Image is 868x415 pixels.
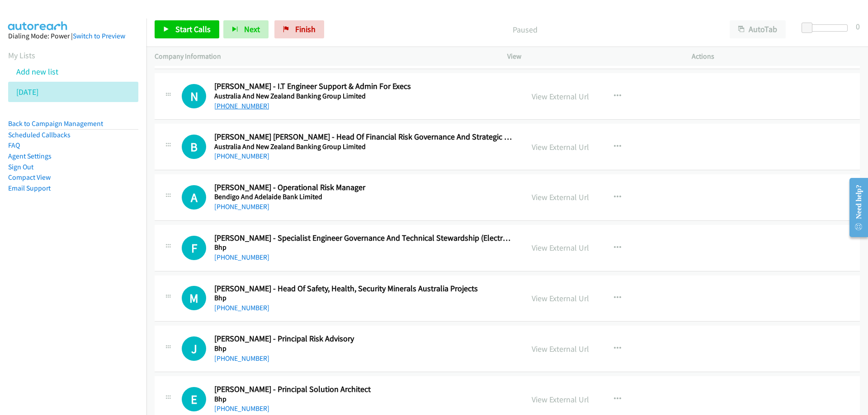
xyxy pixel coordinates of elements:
[532,192,589,202] a: View External Url
[16,66,58,77] a: Add new list
[182,387,206,411] h1: E
[856,20,860,33] div: 0
[182,286,206,310] div: The call is yet to be attempted
[214,284,512,294] h2: [PERSON_NAME] - Head Of Safety, Health, Security Minerals Australia Projects
[274,20,324,38] a: Finish
[214,404,269,413] a: [PHONE_NUMBER]
[8,163,33,171] a: Sign Out
[214,92,512,101] h5: Australia And New Zealand Banking Group Limited
[8,50,35,61] a: My Lists
[214,132,512,142] h2: [PERSON_NAME] [PERSON_NAME] - Head Of Financial Risk Governance And Strategic Risk Enablement. In...
[182,185,206,210] div: The call is yet to be attempted
[182,336,206,361] h1: J
[155,51,491,62] p: Company Information
[532,91,589,102] a: View External Url
[182,236,206,260] div: The call is yet to be attempted
[155,20,219,38] a: Start Calls
[532,344,589,354] a: View External Url
[182,185,206,210] h1: A
[8,184,51,192] a: Email Support
[214,384,512,395] h2: [PERSON_NAME] - Principal Solution Architect
[692,51,860,62] p: Actions
[507,51,675,62] p: View
[532,394,589,405] a: View External Url
[214,142,512,151] h5: Australia And New Zealand Banking Group Limited
[214,354,269,363] a: [PHONE_NUMBER]
[182,84,206,108] div: The call is yet to be attempted
[182,336,206,361] div: The call is yet to be attempted
[175,24,211,34] span: Start Calls
[214,294,512,303] h5: Bhp
[214,395,512,404] h5: Bhp
[8,31,138,42] div: Dialing Mode: Power |
[16,87,38,97] a: [DATE]
[8,173,51,182] a: Compact View
[214,81,512,92] h2: [PERSON_NAME] - I.T Engineer Support & Admin For Execs
[214,233,512,243] h2: [PERSON_NAME] - Specialist Engineer Governance And Technical Stewardship (Electrical)
[214,334,512,344] h2: [PERSON_NAME] - Principal Risk Advisory
[244,24,260,34] span: Next
[730,20,786,38] button: AutoTab
[842,172,868,243] iframe: Resource Center
[214,303,269,312] a: [PHONE_NUMBER]
[214,192,512,201] h5: Bendigo And Adelaide Bank Limited
[182,84,206,108] h1: N
[182,135,206,159] div: The call is yet to be attempted
[214,243,512,252] h5: Bhp
[532,142,589,152] a: View External Url
[806,24,848,32] div: Delay between calls (in seconds)
[182,387,206,411] div: The call is yet to be attempted
[214,202,269,211] a: [PHONE_NUMBER]
[182,286,206,310] h1: M
[295,24,316,34] span: Finish
[336,23,713,36] p: Paused
[214,344,512,353] h5: Bhp
[214,253,269,261] a: [PHONE_NUMBER]
[8,131,71,139] a: Scheduled Callbacks
[8,141,20,149] a: FAQ
[532,293,589,303] a: View External Url
[8,152,52,160] a: Agent Settings
[182,135,206,159] h1: B
[532,242,589,253] a: View External Url
[73,32,125,40] a: Switch to Preview
[214,152,269,160] a: [PHONE_NUMBER]
[214,182,512,193] h2: [PERSON_NAME] - Operational Risk Manager
[182,236,206,260] h1: F
[223,20,269,38] button: Next
[214,102,269,110] a: [PHONE_NUMBER]
[8,119,103,128] a: Back to Campaign Management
